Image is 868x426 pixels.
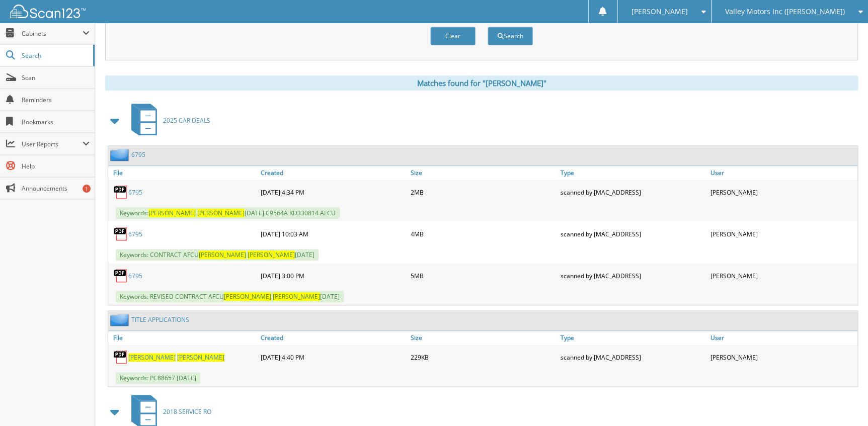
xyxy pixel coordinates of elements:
span: Bookmarks [22,118,90,126]
a: Type [558,331,707,345]
span: Keywords: CONTRACT AFCU [DATE] [116,249,319,261]
div: [DATE] 4:34 PM [258,182,408,202]
span: Help [22,162,90,171]
img: PDF.png [113,268,128,283]
a: User [707,166,857,180]
div: 4MB [408,224,558,244]
a: File [108,166,258,180]
div: [DATE] 3:00 PM [258,266,408,286]
span: [PERSON_NAME] [199,250,246,259]
div: Matches found for "[PERSON_NAME]" [105,75,858,91]
img: folder2.png [110,313,131,326]
div: scanned by [MAC_ADDRESS] [558,224,707,244]
div: [PERSON_NAME] [707,266,857,286]
img: folder2.png [110,148,131,161]
span: Scan [22,73,90,82]
span: [PERSON_NAME] [631,9,687,15]
div: scanned by [MAC_ADDRESS] [558,347,707,367]
span: [PERSON_NAME] [273,292,320,301]
a: Created [258,331,408,345]
a: Size [408,331,558,345]
span: Valley Motors Inc ([PERSON_NAME]) [725,9,845,15]
a: User [707,331,857,345]
a: 6795 [131,150,145,159]
div: [DATE] 4:40 PM [258,347,408,367]
img: PDF.png [113,185,128,200]
div: scanned by [MAC_ADDRESS] [558,266,707,286]
img: scan123-logo-white.svg [10,5,86,18]
div: [DATE] 10:03 AM [258,224,408,244]
span: User Reports [22,140,83,148]
img: PDF.png [113,350,128,365]
span: Cabinets [22,29,83,38]
button: Search [488,27,533,45]
span: [PERSON_NAME] [148,209,196,217]
a: 6795 [128,230,142,238]
a: 6795 [128,272,142,280]
span: 2018 SERVICE RO [163,407,211,416]
span: [PERSON_NAME] [177,353,224,362]
span: [PERSON_NAME] [197,209,245,217]
button: Clear [430,27,476,45]
span: Announcements [22,184,90,193]
span: Search [22,51,88,60]
a: File [108,331,258,345]
div: [PERSON_NAME] [707,182,857,202]
span: Keywords: [DATE] C9564A KD330814 AFCU [116,207,340,219]
a: Size [408,166,558,180]
span: [PERSON_NAME] [224,292,271,301]
div: scanned by [MAC_ADDRESS] [558,182,707,202]
img: PDF.png [113,226,128,241]
a: [PERSON_NAME] [PERSON_NAME] [128,353,224,362]
a: 2025 CAR DEALS [125,101,210,140]
a: TITLE APPLICATIONS [131,315,189,324]
span: Keywords: PC88657 [DATE] [116,372,200,384]
div: [PERSON_NAME] [707,224,857,244]
span: [PERSON_NAME] [248,250,295,259]
span: Reminders [22,96,90,104]
span: Keywords: REVISED CONTRACT AFCU [DATE] [116,291,344,302]
div: 2MB [408,182,558,202]
div: 5MB [408,266,558,286]
div: 1 [83,185,91,193]
div: 229KB [408,347,558,367]
div: [PERSON_NAME] [707,347,857,367]
a: Type [558,166,707,180]
a: 6795 [128,188,142,197]
span: [PERSON_NAME] [128,353,176,362]
a: Created [258,166,408,180]
span: 2025 CAR DEALS [163,116,210,125]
